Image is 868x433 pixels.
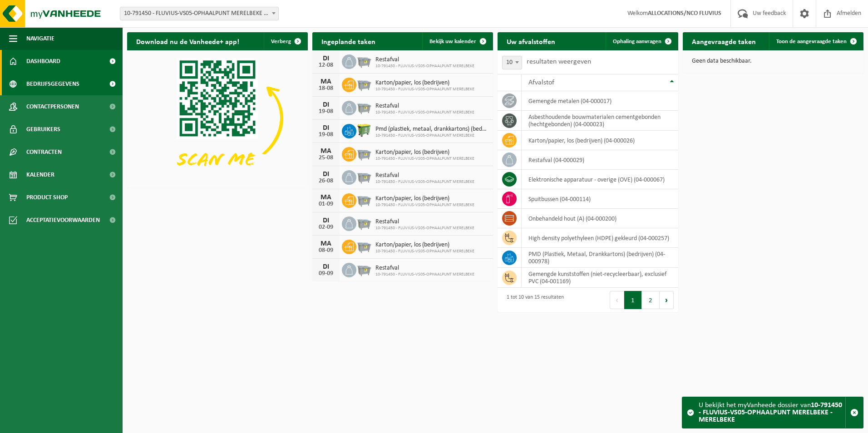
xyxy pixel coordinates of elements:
[356,261,372,277] img: WB-2500-GAL-GY-01
[660,291,674,309] button: Next
[692,58,854,64] p: Geen data beschikbaar.
[502,56,522,69] span: 10
[613,39,661,44] span: Ophaling aanvragen
[528,79,554,86] span: Afvalstof
[317,240,335,247] div: MA
[317,148,335,155] div: MA
[375,110,474,115] span: 10-791450 - FLUVIUS-VS05-OPHAALPUNT MERELBEKE
[429,39,476,44] span: Bekijk uw kalender
[776,39,847,44] span: Toon de aangevraagde taken
[375,195,474,202] span: Karton/papier, los (bedrijven)
[503,56,522,69] span: 10
[264,32,307,50] button: Verberg
[26,209,100,231] span: Acceptatievoorwaarden
[317,217,335,224] div: DI
[120,7,278,20] span: 10-791450 - FLUVIUS-VS05-OPHAALPUNT MERELBEKE - MERELBEKE
[606,32,677,50] a: Ophaling aanvragen
[26,73,79,95] span: Bedrijfsgegevens
[317,108,335,115] div: 19-08
[522,150,678,170] td: restafval (04-000029)
[375,126,488,133] span: Pmd (plastiek, metaal, drankkartons) (bedrijven)
[522,131,678,150] td: karton/papier, los (bedrijven) (04-000026)
[522,209,678,228] td: onbehandeld hout (A) (04-000200)
[317,171,335,178] div: DI
[317,271,335,277] div: 09-09
[522,111,678,131] td: asbesthoudende bouwmaterialen cementgebonden (hechtgebonden) (04-000023)
[375,56,474,64] span: Restafval
[522,170,678,189] td: elektronische apparatuur - overige (OVE) (04-000067)
[356,215,372,231] img: WB-2500-GAL-GY-01
[317,263,335,271] div: DI
[356,238,372,254] img: WB-2500-GAL-GY-01
[271,39,291,44] span: Verberg
[769,32,863,50] a: Toon de aangevraagde taken
[375,179,474,185] span: 10-791450 - FLUVIUS-VS05-OPHAALPUNT MERELBEKE
[317,85,335,92] div: 18-08
[522,91,678,111] td: gemengde metalen (04-000017)
[127,32,248,50] h2: Download nu de Vanheede+ app!
[317,247,335,254] div: 08-09
[317,124,335,132] div: DI
[317,155,335,161] div: 25-08
[312,32,385,50] h2: Ingeplande taken
[317,178,335,184] div: 26-08
[317,55,335,62] div: DI
[26,163,54,186] span: Kalender
[356,146,372,161] img: WB-2500-GAL-GY-01
[127,50,308,186] img: Download de VHEPlus App
[317,132,335,138] div: 19-08
[642,291,660,309] button: 2
[375,249,474,254] span: 10-791450 - FLUVIUS-VS05-OPHAALPUNT MERELBEKE
[375,87,474,92] span: 10-791450 - FLUVIUS-VS05-OPHAALPUNT MERELBEKE
[356,76,372,92] img: WB-2500-GAL-GY-01
[317,78,335,85] div: MA
[375,64,474,69] span: 10-791450 - FLUVIUS-VS05-OPHAALPUNT MERELBEKE
[522,248,678,268] td: PMD (Plastiek, Metaal, Drankkartons) (bedrijven) (04-000978)
[522,268,678,288] td: gemengde kunststoffen (niet-recycleerbaar), exclusief PVC (04-001169)
[683,32,765,50] h2: Aangevraagde taken
[317,201,335,207] div: 01-09
[317,224,335,231] div: 02-09
[26,141,62,163] span: Contracten
[356,53,372,69] img: WB-2500-GAL-GY-01
[498,32,564,50] h2: Uw afvalstoffen
[120,7,279,20] span: 10-791450 - FLUVIUS-VS05-OPHAALPUNT MERELBEKE - MERELBEKE
[356,123,372,138] img: WB-0660-HPE-GN-50
[699,402,842,423] strong: 10-791450 - FLUVIUS-VS05-OPHAALPUNT MERELBEKE - MERELBEKE
[375,202,474,208] span: 10-791450 - FLUVIUS-VS05-OPHAALPUNT MERELBEKE
[699,397,845,428] div: U bekijkt het myVanheede dossier van
[527,58,591,65] label: resultaten weergeven
[26,95,79,118] span: Contactpersonen
[375,172,474,179] span: Restafval
[317,101,335,108] div: DI
[375,79,474,87] span: Karton/papier, los (bedrijven)
[375,272,474,277] span: 10-791450 - FLUVIUS-VS05-OPHAALPUNT MERELBEKE
[375,265,474,272] span: Restafval
[422,32,492,50] a: Bekijk uw kalender
[522,189,678,209] td: spuitbussen (04-000114)
[624,291,642,309] button: 1
[375,241,474,249] span: Karton/papier, los (bedrijven)
[522,228,678,248] td: high density polyethyleen (HDPE) gekleurd (04-000257)
[610,291,624,309] button: Previous
[648,10,721,17] strong: ALLOCATIONS/NCO FLUVIUS
[375,133,488,138] span: 10-791450 - FLUVIUS-VS05-OPHAALPUNT MERELBEKE
[375,149,474,156] span: Karton/papier, los (bedrijven)
[26,118,60,141] span: Gebruikers
[375,103,474,110] span: Restafval
[26,50,60,73] span: Dashboard
[356,192,372,207] img: WB-2500-GAL-GY-01
[356,169,372,184] img: WB-2500-GAL-GY-01
[375,218,474,226] span: Restafval
[375,156,474,162] span: 10-791450 - FLUVIUS-VS05-OPHAALPUNT MERELBEKE
[26,186,68,209] span: Product Shop
[26,27,54,50] span: Navigatie
[502,290,564,310] div: 1 tot 10 van 15 resultaten
[356,99,372,115] img: WB-2500-GAL-GY-01
[317,62,335,69] div: 12-08
[375,226,474,231] span: 10-791450 - FLUVIUS-VS05-OPHAALPUNT MERELBEKE
[317,194,335,201] div: MA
